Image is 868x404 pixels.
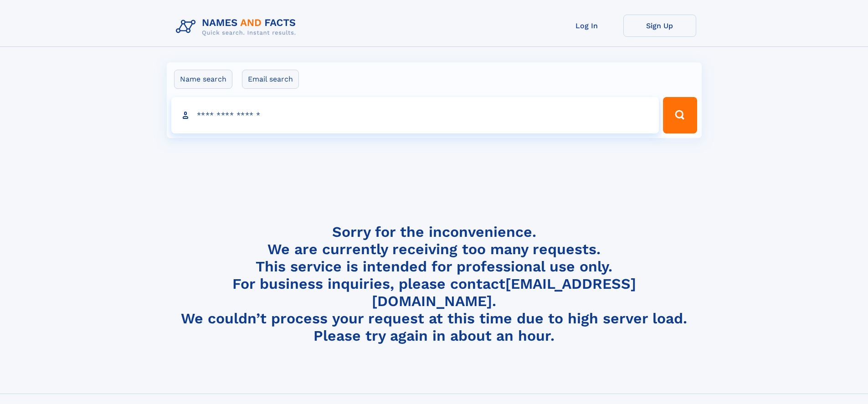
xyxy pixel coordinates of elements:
[172,223,696,345] h4: Sorry for the inconvenience. We are currently receiving too many requests. This service is intend...
[663,97,697,133] button: Search Button
[172,15,303,39] img: Logo Names and Facts
[242,70,299,89] label: Email search
[171,97,659,133] input: search input
[623,15,696,37] a: Sign Up
[372,275,636,310] a: [EMAIL_ADDRESS][DOMAIN_NAME]
[174,70,232,89] label: Name search
[550,15,623,37] a: Log In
